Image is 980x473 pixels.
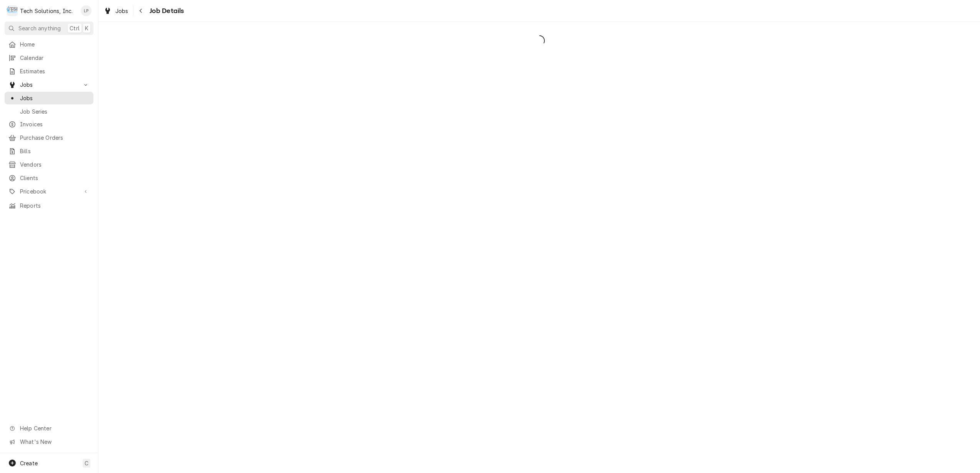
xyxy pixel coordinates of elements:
div: Tech Solutions, Inc. [20,7,73,15]
span: Home [20,40,90,48]
a: Jobs [101,5,131,17]
a: Clients [5,172,93,184]
span: Loading... [98,33,980,49]
button: Navigate back [135,5,147,17]
span: Ctrl [70,24,80,32]
span: Pricebook [20,187,78,195]
div: Tech Solutions, Inc.'s Avatar [7,5,18,16]
span: Jobs [20,81,78,89]
span: C [85,459,88,467]
span: Jobs [20,94,90,102]
a: Home [5,38,93,51]
span: Invoices [20,120,90,128]
a: Calendar [5,51,93,64]
a: Purchase Orders [5,131,93,144]
a: Estimates [5,65,93,78]
span: Estimates [20,67,90,75]
span: Job Series [20,107,90,116]
span: Vendors [20,160,90,169]
a: Go to Pricebook [5,185,93,198]
button: Search anythingCtrlK [5,21,93,35]
a: Bills [5,145,93,157]
a: Invoices [5,118,93,131]
span: Jobs [115,7,128,15]
a: Job Series [5,105,93,118]
a: Jobs [5,92,93,104]
span: Search anything [18,24,61,32]
span: Help Center [20,424,89,432]
span: What's New [20,438,89,446]
span: Purchase Orders [20,134,90,142]
span: Bills [20,147,90,155]
a: Go to What's New [5,435,93,448]
span: K [85,24,88,32]
span: Create [20,460,38,466]
div: LP [81,5,92,16]
span: Job Details [147,6,184,16]
a: Go to Help Center [5,422,93,435]
span: Clients [20,174,90,182]
span: Calendar [20,54,90,62]
span: Reports [20,202,90,210]
a: Vendors [5,158,93,171]
a: Go to Jobs [5,78,93,91]
a: Reports [5,199,93,212]
div: T [7,5,18,16]
div: Lisa Paschal's Avatar [81,5,92,16]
